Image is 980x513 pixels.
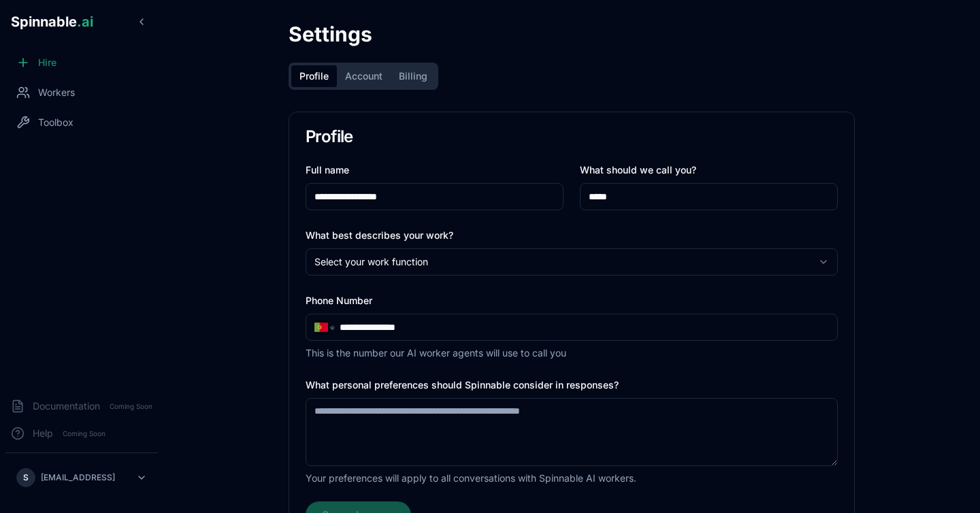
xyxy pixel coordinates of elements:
[306,379,619,391] label: What personal preferences should Spinnable consider in responses?
[11,14,93,30] span: Spinnable
[306,295,372,306] label: Phone Number
[59,427,110,440] span: Coming Soon
[33,427,53,440] span: Help
[23,472,29,483] span: S
[38,86,75,99] span: Workers
[291,65,337,87] button: Profile
[306,471,838,485] p: Your preferences will apply to all conversations with Spinnable AI workers.
[337,65,391,87] button: Account
[306,164,349,176] label: Full name
[77,14,93,30] span: .ai
[580,164,696,176] label: What should we call you?
[38,56,56,69] span: Hire
[391,65,436,87] button: Billing
[306,229,453,241] label: What best describes your work?
[289,22,855,46] h1: Settings
[306,346,838,360] p: This is the number our AI worker agents will use to call you
[306,129,838,145] h3: Profile
[11,464,152,491] button: S[EMAIL_ADDRESS]
[41,472,115,483] p: [EMAIL_ADDRESS]
[105,400,157,413] span: Coming Soon
[38,116,73,129] span: Toolbox
[33,399,100,413] span: Documentation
